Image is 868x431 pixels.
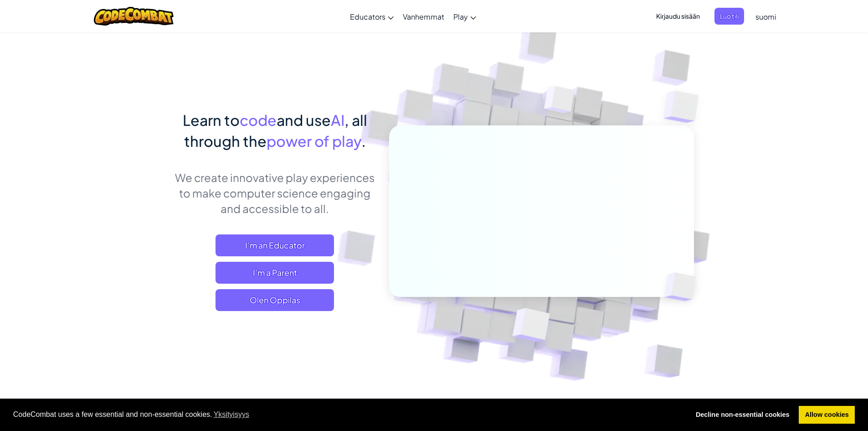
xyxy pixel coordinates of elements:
img: Overlap cubes [527,68,592,136]
span: power of play [267,132,361,150]
span: AI [331,111,344,129]
a: Vanhemmat [398,4,449,29]
span: Play [453,12,468,21]
a: suomi [751,4,781,29]
button: Kirjaudu sisään [651,8,705,25]
a: allow cookies [799,406,855,424]
a: I'm a Parent [216,262,334,284]
img: Overlap cubes [490,289,571,364]
span: Educators [350,12,385,21]
button: Olen Oppilas [216,289,334,311]
img: Overlap cubes [645,68,724,145]
span: . [361,132,366,150]
a: I'm an Educator [216,234,334,256]
img: Overlap cubes [649,254,717,320]
a: Play [449,4,481,29]
button: Luo tili [714,8,744,25]
a: learn more about cookies [212,408,251,421]
span: code [240,111,277,129]
span: and use [277,111,331,129]
img: CodeCombat logo [94,7,174,26]
p: We create innovative play experiences to make computer science engaging and accessible to all. [175,170,375,216]
span: Learn to [183,111,240,129]
a: deny cookies [689,406,796,424]
span: suomi [755,12,776,21]
a: Educators [345,4,398,29]
span: CodeCombat uses a few essential and non-essential cookies. [13,408,683,421]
